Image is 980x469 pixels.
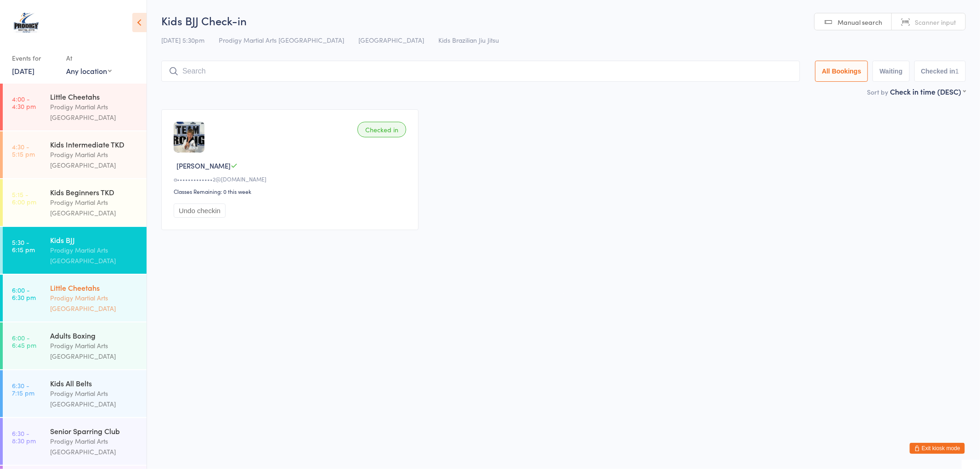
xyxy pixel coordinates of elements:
[50,235,139,245] div: Kids BJJ
[815,61,868,82] button: All Bookings
[176,161,231,170] span: [PERSON_NAME]
[12,95,36,110] time: 4:00 - 4:30 pm
[174,203,226,218] button: Undo checkin
[3,131,147,178] a: 4:30 -5:15 pmKids Intermediate TKDProdigy Martial Arts [GEOGRAPHIC_DATA]
[174,175,409,183] div: a•••••••••••••2@[DOMAIN_NAME]
[12,334,36,349] time: 6:00 - 6:45 pm
[867,87,888,96] label: Sort by
[50,426,139,436] div: Senior Sparring Club
[3,275,147,322] a: 6:00 -6:30 pmLittle CheetahsProdigy Martial Arts [GEOGRAPHIC_DATA]
[890,86,966,96] div: Check in time (DESC)
[50,378,139,388] div: Kids All Belts
[12,286,36,301] time: 6:00 - 6:30 pm
[161,13,966,28] h2: Kids BJJ Check-in
[161,61,800,82] input: Search
[174,187,409,195] div: Classes Remaining: 0 this week
[3,370,147,417] a: 6:30 -7:15 pmKids All BeltsProdigy Martial Arts [GEOGRAPHIC_DATA]
[914,61,966,82] button: Checked in1
[12,51,57,66] div: Events for
[358,35,424,45] span: [GEOGRAPHIC_DATA]
[50,91,139,102] div: Little Cheetahs
[3,322,147,369] a: 6:00 -6:45 pmAdults BoxingProdigy Martial Arts [GEOGRAPHIC_DATA]
[12,429,36,444] time: 6:30 - 8:30 pm
[12,191,36,205] time: 5:15 - 6:00 pm
[50,187,139,197] div: Kids Beginners TKD
[50,436,139,457] div: Prodigy Martial Arts [GEOGRAPHIC_DATA]
[3,227,147,274] a: 5:30 -6:15 pmKids BJJProdigy Martial Arts [GEOGRAPHIC_DATA]
[9,7,44,41] img: Prodigy Martial Arts Seven Hills
[50,245,139,266] div: Prodigy Martial Arts [GEOGRAPHIC_DATA]
[12,238,35,253] time: 5:30 - 6:15 pm
[915,17,956,27] span: Scanner input
[50,340,139,362] div: Prodigy Martial Arts [GEOGRAPHIC_DATA]
[12,143,35,158] time: 4:30 - 5:15 pm
[50,197,139,218] div: Prodigy Martial Arts [GEOGRAPHIC_DATA]
[955,68,959,75] div: 1
[3,84,147,130] a: 4:00 -4:30 pmLittle CheetahsProdigy Martial Arts [GEOGRAPHIC_DATA]
[3,179,147,226] a: 5:15 -6:00 pmKids Beginners TKDProdigy Martial Arts [GEOGRAPHIC_DATA]
[50,102,139,123] div: Prodigy Martial Arts [GEOGRAPHIC_DATA]
[50,293,139,314] div: Prodigy Martial Arts [GEOGRAPHIC_DATA]
[910,443,965,454] button: Exit kiosk mode
[50,283,139,293] div: Little Cheetahs
[219,35,344,45] span: Prodigy Martial Arts [GEOGRAPHIC_DATA]
[12,66,34,76] a: [DATE]
[50,330,139,340] div: Adults Boxing
[66,66,112,76] div: Any location
[438,35,499,45] span: Kids Brazilian Jiu Jitsu
[357,122,406,137] div: Checked in
[12,382,34,396] time: 6:30 - 7:15 pm
[838,17,882,27] span: Manual search
[174,122,204,153] img: image1744868851.png
[161,35,204,45] span: [DATE] 5:30pm
[3,418,147,465] a: 6:30 -8:30 pmSenior Sparring ClubProdigy Martial Arts [GEOGRAPHIC_DATA]
[50,388,139,409] div: Prodigy Martial Arts [GEOGRAPHIC_DATA]
[50,139,139,149] div: Kids Intermediate TKD
[50,149,139,170] div: Prodigy Martial Arts [GEOGRAPHIC_DATA]
[66,51,112,66] div: At
[872,61,909,82] button: Waiting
